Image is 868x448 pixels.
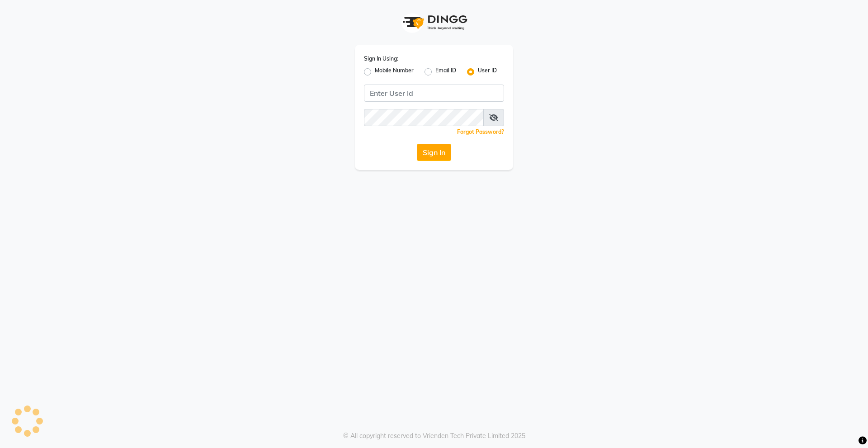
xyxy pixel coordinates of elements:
label: Sign In Using: [364,55,398,63]
input: Username [364,109,484,126]
button: Sign In [417,144,451,161]
label: Mobile Number [375,66,414,77]
label: Email ID [435,66,456,77]
a: Forgot Password? [457,128,504,135]
img: logo1.svg [398,9,470,36]
input: Username [364,85,504,102]
label: User ID [478,66,497,77]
